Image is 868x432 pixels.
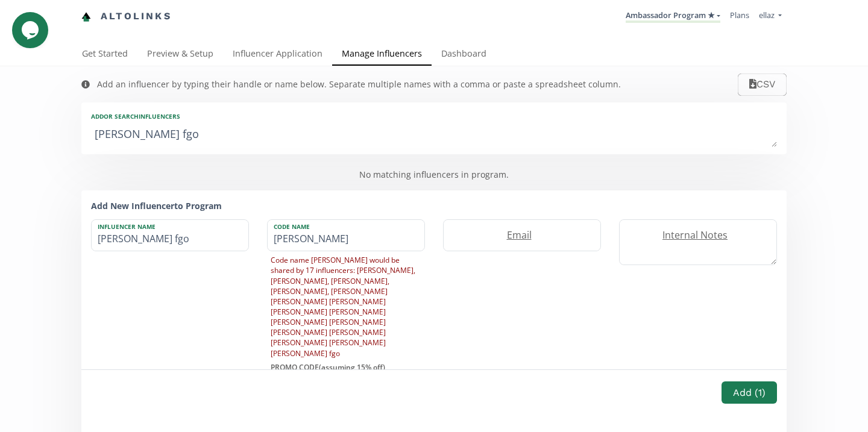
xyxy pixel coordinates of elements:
[722,381,777,404] button: Add (1)
[730,10,749,20] a: Plans
[91,112,777,121] div: Add or search INFLUENCERS
[12,12,51,48] iframe: chat widget
[267,251,425,362] div: Code name [PERSON_NAME] would be shared by 17 influencers: [PERSON_NAME], [PERSON_NAME], [PERSON_...
[759,10,775,20] span: ellaz
[626,10,720,23] a: Ambassador Program ★
[444,228,588,242] label: Email
[223,43,332,67] a: Influencer Application
[91,200,222,211] strong: Add New Influencer to Program
[97,78,621,90] div: Add an influencer by typing their handle or name below. Separate multiple names with a comma or p...
[268,220,412,231] label: Code Name
[81,159,787,190] div: No matching influencers in program.
[92,220,236,231] label: Influencer Name
[620,228,764,242] label: Internal Notes
[267,362,425,372] div: PROMO CODE (assuming 15% off)
[432,43,496,67] a: Dashboard
[738,74,787,96] button: CSV
[81,7,172,27] a: Altolinks
[137,43,223,67] a: Preview & Setup
[759,10,782,23] a: ellaz
[81,12,91,22] img: favicon-32x32.png
[91,123,777,147] textarea: [PERSON_NAME] fgo
[72,43,137,67] a: Get Started
[332,43,432,67] a: Manage Influencers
